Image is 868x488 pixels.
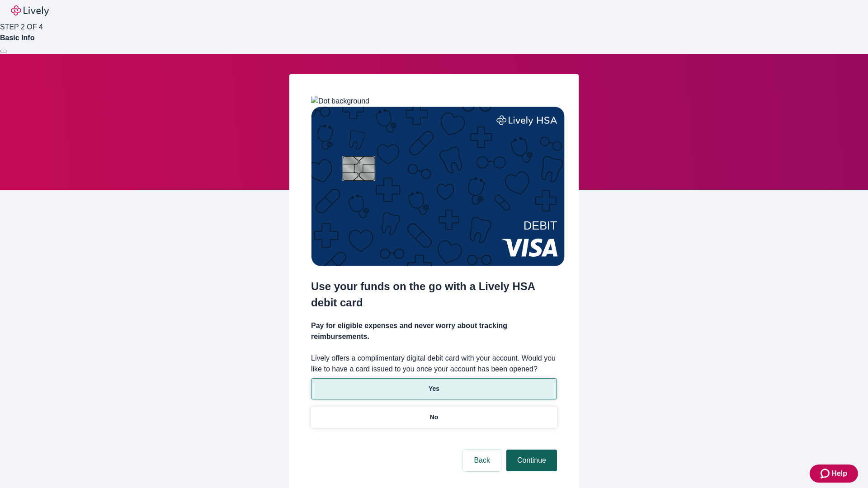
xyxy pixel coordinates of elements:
[311,107,565,266] img: Debit card
[311,320,557,342] h4: Pay for eligible expenses and never worry about tracking reimbursements.
[810,465,858,483] button: Zendesk support iconHelp
[506,450,557,471] button: Continue
[311,353,557,375] label: Lively offers a complimentary digital debit card with your account. Would you like to have a card...
[463,450,501,471] button: Back
[311,278,557,311] h2: Use your funds on the go with a Lively HSA debit card
[821,468,831,479] svg: Zendesk support icon
[11,5,49,16] img: Lively
[429,384,439,394] p: Yes
[311,378,557,399] button: Yes
[430,413,439,422] p: No
[311,96,369,107] img: Dot background
[831,468,847,479] span: Help
[311,407,557,428] button: No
